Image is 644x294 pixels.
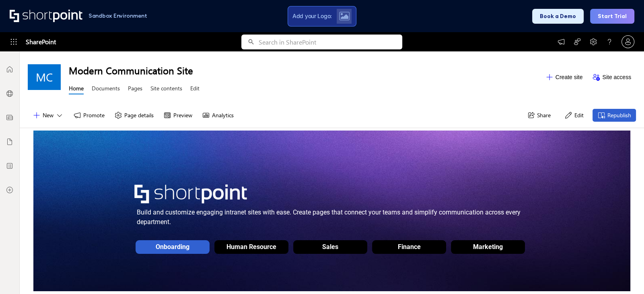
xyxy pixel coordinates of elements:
div: Sales [322,243,338,251]
div: Marketing [473,243,503,251]
div: Human Resource [226,243,276,251]
button: Edit [560,109,588,122]
button: Create site [541,71,588,84]
span: Build and customize engaging intranet sites with ease. Create pages that connect your teams and s... [137,208,521,226]
button: Preview [158,109,197,122]
button: Share [522,109,556,122]
button: New [28,109,68,122]
img: Upload logo [339,12,350,20]
button: Book a Demo [532,9,584,24]
button: Site access [587,71,636,84]
a: Home [69,84,84,94]
img: Intranet_layout_2.25.png [134,184,247,204]
span: Add your Logo: [292,12,332,20]
div: Finance [398,243,421,251]
button: Analytics [197,109,239,122]
span: MC [36,71,53,84]
a: Edit [190,84,200,94]
input: Search in SharePoint [258,35,402,49]
div: Onboarding [156,243,189,251]
a: Pages [128,84,142,94]
h1: Sandbox Environment [88,14,147,18]
a: Documents [92,84,120,94]
span: SharePoint [26,32,56,51]
h1: Modern Communication Site [69,64,541,77]
button: Page details [109,109,158,122]
button: Republish [593,109,636,122]
button: Start Trial [590,9,634,24]
iframe: Chat Widget [500,201,644,294]
a: Site contents [150,84,182,94]
button: Promote [68,109,109,122]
